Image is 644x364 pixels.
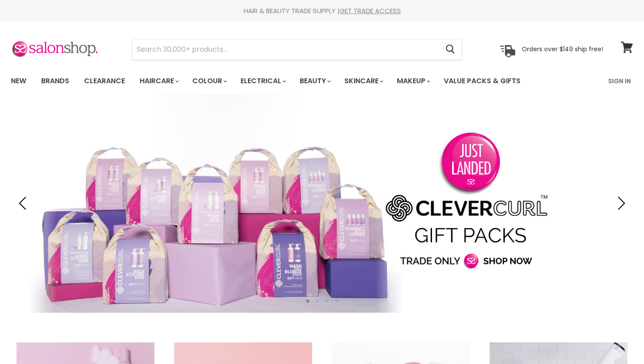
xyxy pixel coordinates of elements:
form: Product [132,39,462,60]
li: Page dot 2 [316,300,319,303]
input: Search [132,39,439,60]
a: Sign In [603,72,636,90]
button: Next [611,194,629,212]
p: Orders over $149 ship free! [522,45,603,53]
button: Previous [15,194,33,212]
button: Search [439,39,462,60]
a: Clearance [78,72,131,90]
a: GET TRADE ACCESS [340,6,401,15]
a: Electrical [234,72,291,90]
a: Colour [186,72,232,90]
a: Haircare [133,72,184,90]
li: Page dot 3 [326,300,329,303]
a: Value Packs & Gifts [437,72,527,90]
a: New [4,72,33,90]
li: Page dot 4 [335,300,338,303]
a: Beauty [293,72,336,90]
li: Page dot 1 [306,300,309,303]
a: Skincare [338,72,389,90]
a: Makeup [390,72,435,90]
a: Brands [35,72,76,90]
ul: Main menu [4,68,565,94]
